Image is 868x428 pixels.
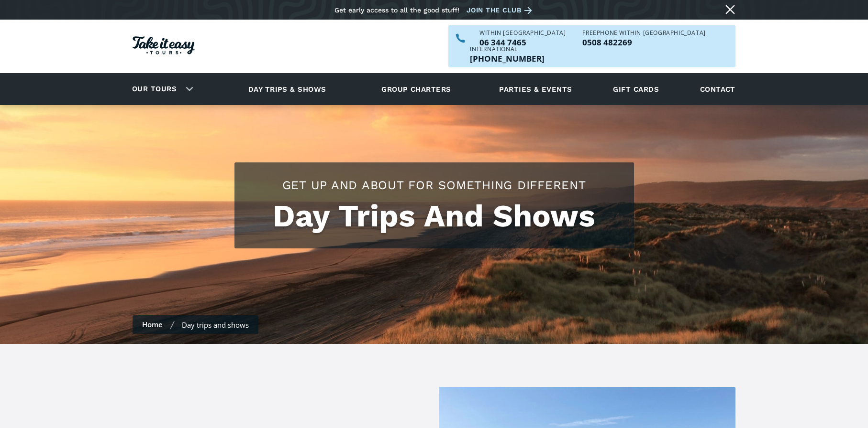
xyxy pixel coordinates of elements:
div: Day trips and shows [182,320,249,330]
a: Gift cards [608,76,664,102]
nav: Breadcrumbs [133,315,258,334]
div: Get early access to all the good stuff! [334,6,459,14]
a: Close message [723,2,738,17]
a: Parties & events [494,76,577,102]
a: Homepage [133,32,195,62]
h2: Get up and about for something different [244,177,624,193]
p: [PHONE_NUMBER] [470,54,545,63]
a: Join the club [467,4,535,16]
a: Call us outside of NZ on +6463447465 [470,54,545,63]
a: Call us freephone within NZ on 0508482269 [582,38,705,46]
img: Take it easy Tours logo [133,36,195,54]
a: Call us within NZ on 063447465 [479,38,566,46]
div: Freephone WITHIN [GEOGRAPHIC_DATA] [582,30,705,36]
a: Group charters [369,76,463,102]
h1: Day Trips And Shows [244,198,624,234]
a: Day trips & shows [236,76,338,102]
div: WITHIN [GEOGRAPHIC_DATA] [479,30,566,36]
a: Contact [695,76,740,102]
a: Our tours [125,78,184,100]
div: International [470,46,545,52]
a: Home [142,320,163,329]
p: 06 344 7465 [479,38,566,46]
p: 0508 482269 [582,38,705,46]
